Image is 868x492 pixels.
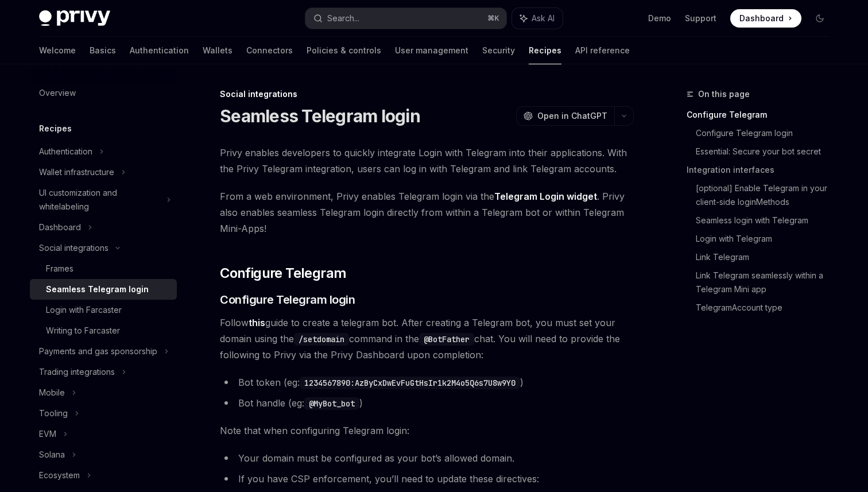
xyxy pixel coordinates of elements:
[532,13,555,24] span: Ask AI
[30,83,177,103] a: Overview
[220,315,634,363] span: Follow guide to create a telegram bot. After creating a Telegram bot, you must set your domain us...
[30,258,177,279] a: Frames
[811,9,829,28] button: Toggle dark mode
[30,300,177,320] a: Login with Farcaster
[482,37,515,64] a: Security
[696,179,838,211] a: [optional] Enable Telegram in your client-side loginMethods
[687,161,838,179] a: Integration interfaces
[39,86,76,100] div: Overview
[696,266,838,299] a: Link Telegram seamlessly within a Telegram Mini app
[39,468,80,482] div: Ecosystem
[220,188,634,237] span: From a web environment, Privy enables Telegram login via the . Privy also enables seamless Telegr...
[220,145,634,177] span: Privy enables developers to quickly integrate Login with Telegram into their applications. With t...
[220,395,634,411] li: Bot handle (eg: )
[220,374,634,390] li: Bot token (eg: )
[512,8,563,29] button: Ask AI
[696,230,838,248] a: Login with Telegram
[39,448,65,462] div: Solana
[575,37,630,64] a: API reference
[648,13,671,24] a: Demo
[246,37,293,64] a: Connectors
[220,88,634,100] div: Social integrations
[739,13,784,24] span: Dashboard
[46,324,120,338] div: Writing to Farcaster
[39,427,56,441] div: EVM
[730,9,801,28] a: Dashboard
[537,110,607,122] span: Open in ChatGPT
[30,279,177,300] a: Seamless Telegram login
[327,11,359,25] div: Search...
[529,37,561,64] a: Recipes
[294,333,349,346] code: /setdomain
[696,142,838,161] a: Essential: Secure your bot secret
[696,248,838,266] a: Link Telegram
[419,333,474,346] code: @BotFather
[39,365,115,379] div: Trading integrations
[203,37,232,64] a: Wallets
[220,106,420,126] h1: Seamless Telegram login
[307,37,381,64] a: Policies & controls
[39,145,92,158] div: Authentication
[696,124,838,142] a: Configure Telegram login
[130,37,189,64] a: Authentication
[39,122,72,135] h5: Recipes
[249,317,265,329] a: this
[39,220,81,234] div: Dashboard
[304,397,359,410] code: @MyBot_bot
[685,13,716,24] a: Support
[39,344,157,358] div: Payments and gas sponsorship
[220,450,634,466] li: Your domain must be configured as your bot’s allowed domain.
[39,386,65,400] div: Mobile
[46,282,149,296] div: Seamless Telegram login
[220,264,346,282] span: Configure Telegram
[39,241,108,255] div: Social integrations
[39,37,76,64] a: Welcome
[687,106,838,124] a: Configure Telegram
[39,186,160,214] div: UI customization and whitelabeling
[30,320,177,341] a: Writing to Farcaster
[39,10,110,26] img: dark logo
[46,262,73,276] div: Frames
[698,87,750,101] span: On this page
[696,299,838,317] a: TelegramAccount type
[90,37,116,64] a: Basics
[220,423,634,439] span: Note that when configuring Telegram login:
[696,211,838,230] a: Seamless login with Telegram
[494,191,597,203] a: Telegram Login widget
[516,106,614,126] button: Open in ChatGPT
[300,377,520,389] code: 1234567890:AzByCxDwEvFuGtHsIr1k2M4o5Q6s7U8w9Y0
[39,406,68,420] div: Tooling
[305,8,506,29] button: Search...⌘K
[39,165,114,179] div: Wallet infrastructure
[395,37,468,64] a: User management
[487,14,499,23] span: ⌘ K
[46,303,122,317] div: Login with Farcaster
[220,292,355,308] span: Configure Telegram login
